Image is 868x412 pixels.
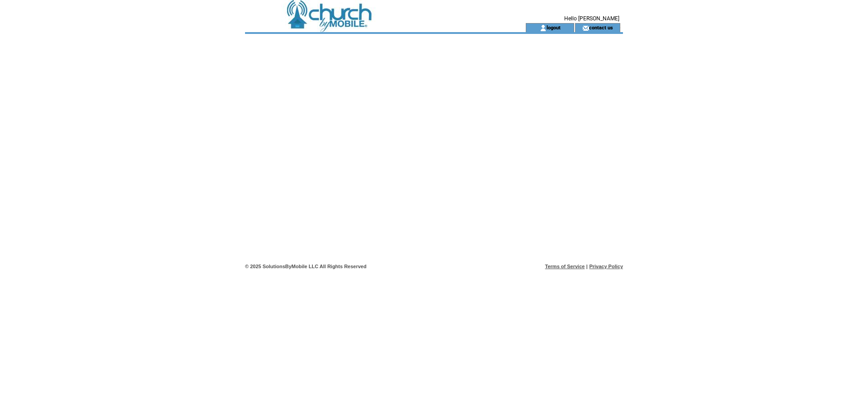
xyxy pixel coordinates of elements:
[589,24,613,30] a: contact us
[245,264,367,269] span: © 2025 SolutionsByMobile LLC All Rights Reserved
[545,264,585,269] a: Terms of Service
[582,24,589,32] img: contact_us_icon.gif
[589,264,623,269] a: Privacy Policy
[547,24,561,30] a: logout
[564,15,619,22] span: Hello [PERSON_NAME]
[586,264,588,269] span: |
[540,24,547,32] img: account_icon.gif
